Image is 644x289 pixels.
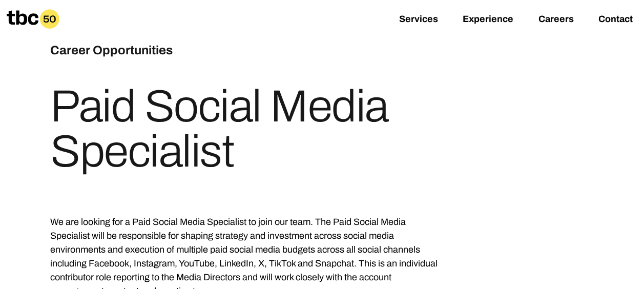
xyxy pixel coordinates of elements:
h1: Paid Social Media Specialist [50,84,444,174]
a: Experience [463,14,513,26]
a: Services [399,14,438,26]
a: Careers [538,14,573,26]
a: Contact [598,14,632,26]
h3: Career Opportunities [50,41,296,59]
